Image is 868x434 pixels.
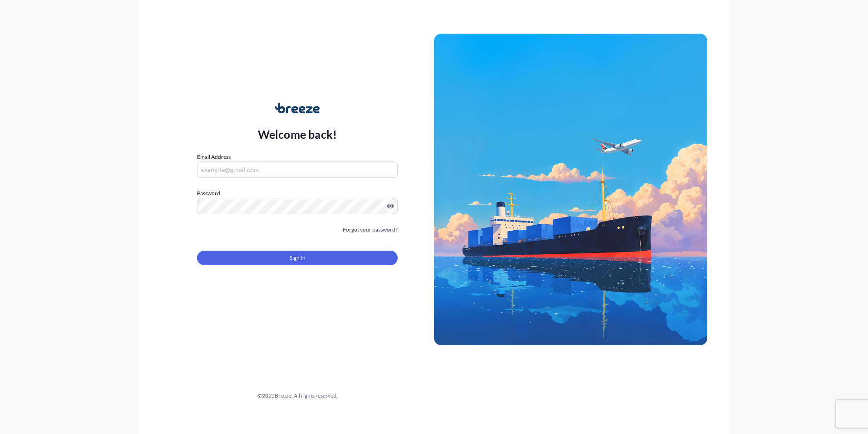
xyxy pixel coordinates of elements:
input: example@gmail.com [197,161,398,178]
label: Email Address [197,152,231,161]
div: © 2025 Breeze. All rights reserved. [161,391,434,400]
img: Ship illustration [434,34,707,345]
span: Sign In [290,253,306,262]
button: Sign In [197,251,398,265]
p: Welcome back! [258,127,337,141]
button: Show password [387,202,394,210]
label: Password [197,189,398,198]
a: Forgot your password? [343,225,398,234]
